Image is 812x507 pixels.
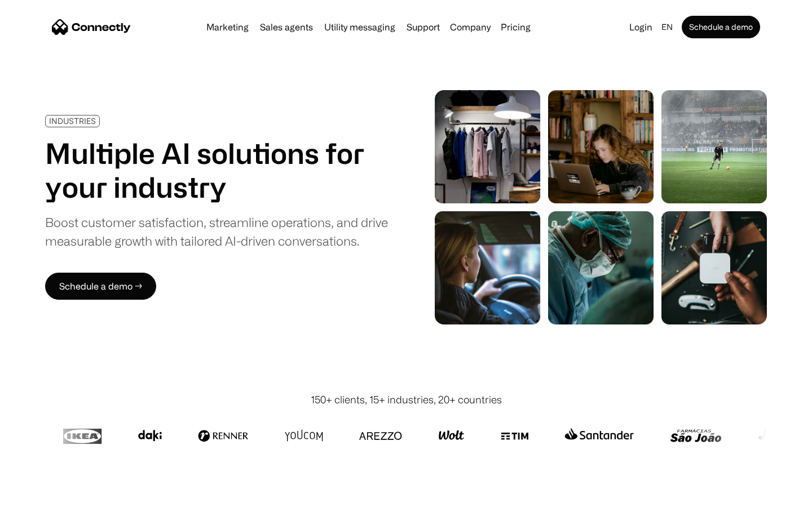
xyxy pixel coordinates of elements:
div: Boost customer satisfaction, streamline operations, and drive measurable growth with tailored AI-... [45,213,388,250]
a: Schedule a demo [682,16,760,38]
a: Pricing [496,23,535,32]
aside: Language selected: English [11,486,68,503]
div: 150+ clients, 15+ industries, 20+ countries [311,392,502,407]
a: Login [625,19,657,35]
h1: Multiple AI solutions for your industry [45,136,388,204]
div: Company [450,19,491,35]
a: Sales agents [255,23,317,32]
div: INDUSTRIES [49,117,96,125]
a: Support [402,23,444,32]
a: Utility messaging [320,23,400,32]
div: en [661,19,673,35]
ul: Language list [23,487,68,503]
a: Schedule a demo → [45,273,156,300]
a: Marketing [202,23,253,32]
